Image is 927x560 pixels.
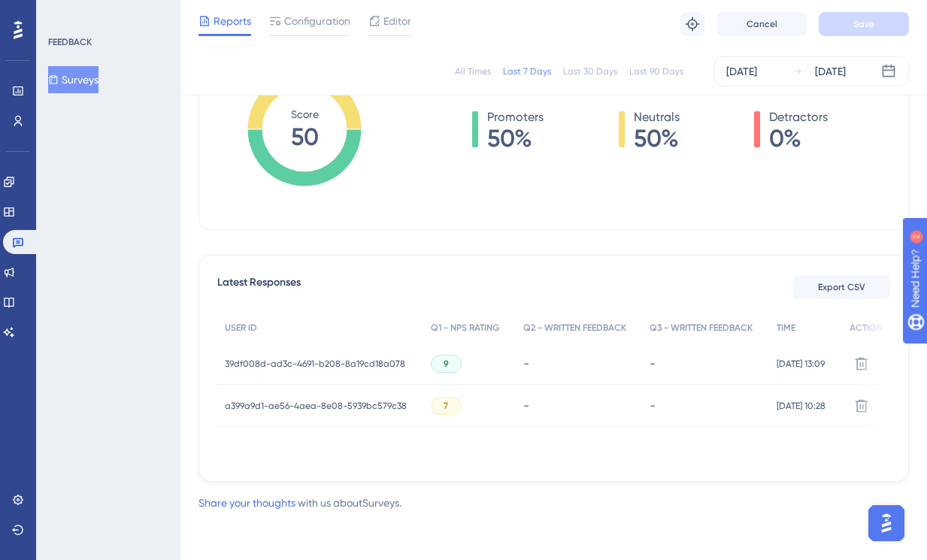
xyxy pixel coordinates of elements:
[383,12,411,30] span: Editor
[214,12,251,30] span: Reports
[650,322,753,334] span: Q3 - WRITTEN FEEDBACK
[634,108,680,126] span: Neutrals
[650,398,762,413] div: -
[48,66,98,93] button: Surveys
[818,281,865,293] span: Export CSV
[563,65,617,77] div: Last 30 Days
[455,65,491,77] div: All Times
[777,358,825,370] span: [DATE] 13:09
[291,108,319,120] tspan: Score
[284,12,350,30] span: Configuration
[629,65,683,77] div: Last 90 Days
[431,322,499,334] span: Q1 - NPS RATING
[777,400,826,412] span: [DATE] 10:28
[523,322,626,334] span: Q2 - WRITTEN FEEDBACK
[198,497,295,509] a: Share your thoughts
[503,65,551,77] div: Last 7 Days
[105,8,109,20] div: 2
[487,108,544,126] span: Promoters
[792,275,890,299] button: Export CSV
[815,62,846,80] div: [DATE]
[769,126,828,150] span: 0%
[291,123,319,151] tspan: 50
[634,126,680,150] span: 50%
[444,400,448,412] span: 7
[48,36,92,48] div: FEEDBACK
[650,356,762,371] div: -
[777,322,795,334] span: TIME
[747,18,777,30] span: Cancel
[850,322,883,334] span: ACTION
[225,322,257,334] span: USER ID
[726,62,757,80] div: [DATE]
[853,18,874,30] span: Save
[523,356,635,371] div: -
[444,358,449,370] span: 9
[819,12,909,36] button: Save
[487,126,544,150] span: 50%
[864,501,909,546] iframe: UserGuiding AI Assistant Launcher
[198,494,401,512] div: with us about Surveys .
[35,4,94,22] span: Need Help?
[217,274,301,301] span: Latest Responses
[225,358,405,370] span: 39df008d-ad3c-4691-b208-8a19cd18a078
[225,400,407,412] span: a399a9d1-ae56-4aea-8e08-5939bc579c38
[769,108,828,126] span: Detractors
[716,12,807,36] button: Cancel
[523,398,635,413] div: -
